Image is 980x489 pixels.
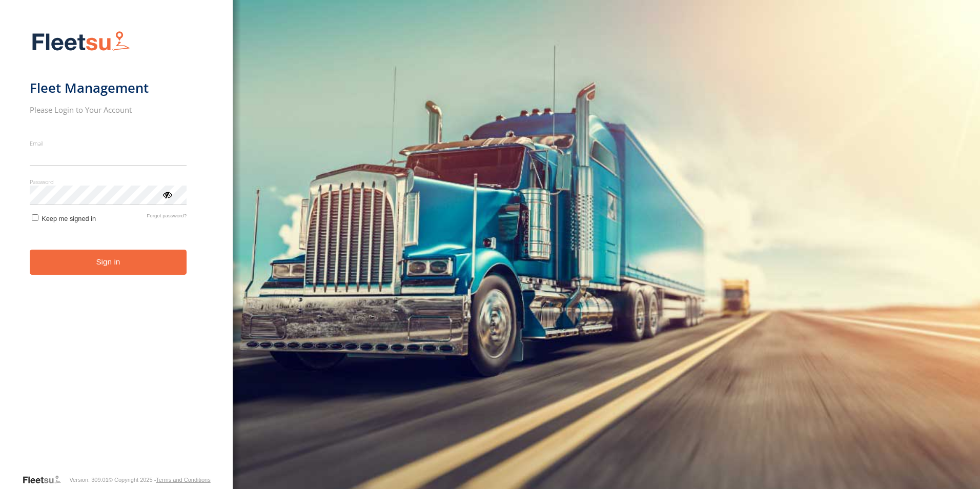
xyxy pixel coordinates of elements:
a: Forgot password? [147,213,187,222]
label: Password [30,178,187,186]
div: Version: 309.01 [69,477,108,483]
h2: Please Login to Your Account [30,105,187,115]
a: Terms and Conditions [156,477,210,483]
h1: Fleet Management [30,79,187,96]
label: Email [30,139,187,147]
span: Keep me signed in [42,215,96,222]
input: Keep me signed in [32,214,38,221]
div: © Copyright 2025 - [109,477,211,483]
form: main [30,25,203,474]
img: Fleetsu [30,29,132,55]
div: ViewPassword [162,189,172,199]
button: Sign in [30,250,187,275]
a: Visit our Website [22,475,69,485]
